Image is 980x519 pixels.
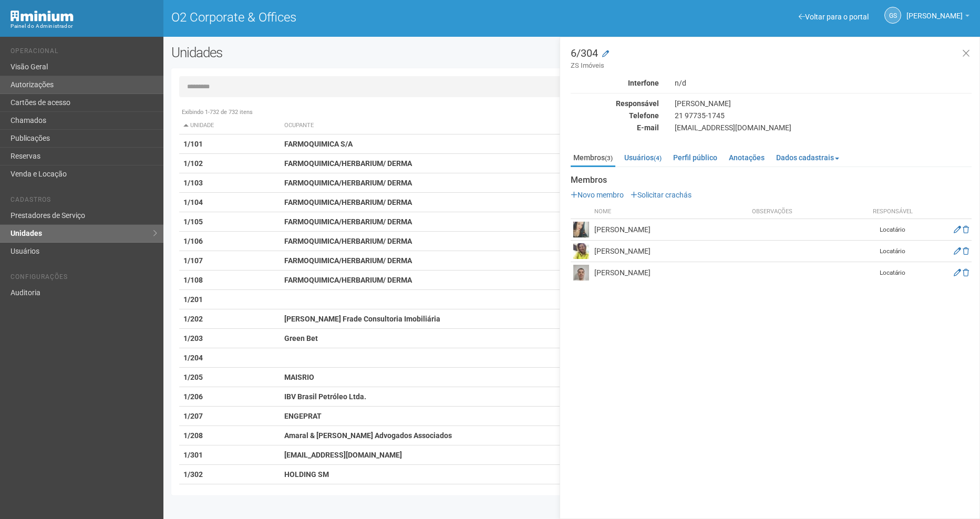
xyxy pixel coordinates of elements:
[284,179,412,187] strong: FARMOQUIMICA/HERBARIUM/ DERMA
[11,196,156,207] li: Cadastros
[171,45,496,60] h2: Unidades
[11,47,156,58] li: Operacional
[749,205,866,219] th: Observações
[284,373,314,381] strong: MAISRIO
[654,154,662,162] small: (4)
[954,247,961,255] a: Editar membro
[592,205,749,219] th: Nome
[284,198,412,206] strong: FARMOQUIMICA/HERBARIUM/ DERMA
[605,154,613,162] small: (3)
[773,150,842,165] a: Dados cadastrais
[571,48,972,70] h3: 6/304
[954,225,961,234] a: Editar membro
[183,159,203,168] strong: 1/102
[179,117,280,134] th: Unidade: activate to sort column descending
[284,334,318,342] strong: Green Bet
[963,225,969,234] a: Excluir membro
[183,140,203,148] strong: 1/101
[183,392,203,401] strong: 1/206
[563,111,667,120] div: Telefone
[563,123,667,132] div: E-mail
[631,191,692,199] a: Solicitar crachás
[284,159,412,168] strong: FARMOQUIMICA/HERBARIUM/ DERMA
[11,22,156,31] div: Painel do Administrador
[571,61,972,70] small: ZS Imóveis
[284,412,322,420] strong: ENGEPRAT
[171,11,564,24] h1: O2 Corporate & Offices
[183,412,203,420] strong: 1/207
[183,373,203,381] strong: 1/205
[284,431,452,440] strong: Amaral & [PERSON_NAME] Advogados Associados
[183,179,203,187] strong: 1/103
[563,78,667,88] div: Interfone
[602,49,609,59] a: Modificar a unidade
[571,175,972,185] strong: Membros
[622,150,664,165] a: Usuários(4)
[183,470,203,479] strong: 1/302
[183,431,203,440] strong: 1/208
[284,256,412,265] strong: FARMOQUIMICA/HERBARIUM/ DERMA
[866,219,919,241] td: Locatário
[179,108,964,117] div: Exibindo 1-732 de 732 itens
[183,256,203,265] strong: 1/107
[667,111,979,120] div: 21 97735-1745
[571,150,615,167] a: Membros(3)
[563,99,667,108] div: Responsável
[866,262,919,284] td: Locatário
[799,13,869,21] a: Voltar para o portal
[284,470,329,479] strong: HOLDING SM
[183,315,203,323] strong: 1/202
[866,241,919,262] td: Locatário
[183,217,203,226] strong: 1/105
[183,276,203,284] strong: 1/108
[183,334,203,342] strong: 1/203
[183,198,203,206] strong: 1/104
[11,273,156,284] li: Configurações
[183,237,203,245] strong: 1/106
[183,295,203,304] strong: 1/201
[670,150,720,165] a: Perfil público
[573,265,589,281] img: user.png
[667,123,979,132] div: [EMAIL_ADDRESS][DOMAIN_NAME]
[183,354,203,362] strong: 1/204
[592,262,749,284] td: [PERSON_NAME]
[906,13,969,22] a: [PERSON_NAME]
[866,205,919,219] th: Responsável
[284,276,412,284] strong: FARMOQUIMICA/HERBARIUM/ DERMA
[592,219,749,241] td: [PERSON_NAME]
[592,241,749,262] td: [PERSON_NAME]
[284,237,412,245] strong: FARMOQUIMICA/HERBARIUM/ DERMA
[573,243,589,259] img: user.png
[954,268,961,277] a: Editar membro
[667,99,979,108] div: [PERSON_NAME]
[284,140,353,148] strong: FARMOQUIMICA S/A
[11,11,74,22] img: Minium
[571,191,624,199] a: Novo membro
[884,7,901,24] a: GS
[573,222,589,237] img: user.png
[963,247,969,255] a: Excluir membro
[280,117,626,134] th: Ocupante: activate to sort column ascending
[284,451,402,459] strong: [EMAIL_ADDRESS][DOMAIN_NAME]
[906,2,963,20] span: Gabriela Souza
[667,78,979,88] div: n/d
[284,217,412,226] strong: FARMOQUIMICA/HERBARIUM/ DERMA
[963,268,969,277] a: Excluir membro
[183,451,203,459] strong: 1/301
[284,392,366,401] strong: IBV Brasil Petróleo Ltda.
[284,315,440,323] strong: [PERSON_NAME] Frade Consultoria Imobiliária
[726,150,767,165] a: Anotações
